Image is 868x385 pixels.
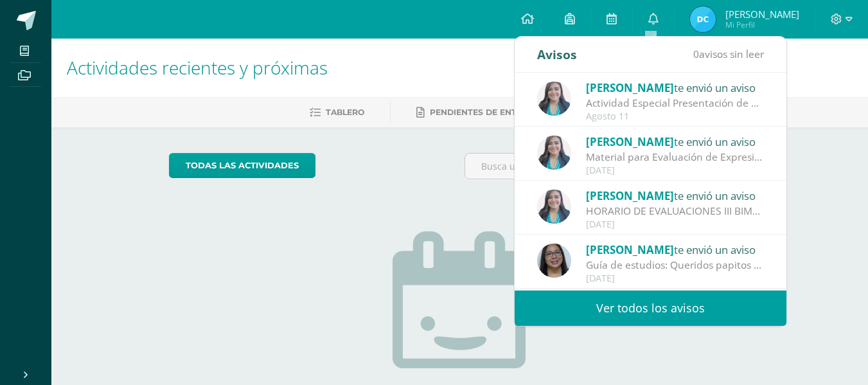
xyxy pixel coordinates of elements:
[586,258,765,273] div: Guía de estudios: Queridos papitos y estudiantes por este medio les comparto la guía de estudios ...
[586,96,765,111] div: Actividad Especial Presentación de Candidatas : Buenos días queridos papitos Esperando se encuent...
[67,55,328,80] span: Actividades recientes y próximas
[586,241,765,258] div: te envió un aviso
[326,107,364,117] span: Tablero
[416,102,540,123] a: Pendientes de entrega
[515,291,786,326] a: Ver todos los avisos
[586,188,674,203] span: [PERSON_NAME]
[586,187,765,204] div: te envió un aviso
[430,107,540,117] span: Pendientes de entrega
[693,47,764,61] span: avisos sin leer
[693,47,699,61] span: 0
[690,6,716,32] img: 06c843b541221984c6119e2addf5fdcd.png
[465,154,750,179] input: Busca una actividad próxima aquí...
[725,8,799,21] span: [PERSON_NAME]
[537,244,571,278] img: 90c3bb5543f2970d9a0839e1ce488333.png
[586,204,765,219] div: HORARIO DE EVALUACIONES III BIMESTRE : Queridos padres de familia y estudiantes Esperando se encu...
[586,80,674,95] span: [PERSON_NAME]
[586,133,765,150] div: te envió un aviso
[586,273,765,284] div: [DATE]
[725,19,799,30] span: Mi Perfil
[586,150,765,165] div: Material para Evaluación de Expresión Artística : Estudiantes: Para nuestra evaluación de Expresi...
[586,134,674,149] span: [PERSON_NAME]
[537,37,577,72] div: Avisos
[537,136,571,170] img: be92b6c484970536b82811644e40775c.png
[537,82,571,116] img: be92b6c484970536b82811644e40775c.png
[586,79,765,96] div: te envió un aviso
[586,165,765,176] div: [DATE]
[169,153,315,178] a: todas las Actividades
[310,102,364,123] a: Tablero
[537,190,571,224] img: be92b6c484970536b82811644e40775c.png
[586,242,674,257] span: [PERSON_NAME]
[586,219,765,230] div: [DATE]
[586,111,765,122] div: Agosto 11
